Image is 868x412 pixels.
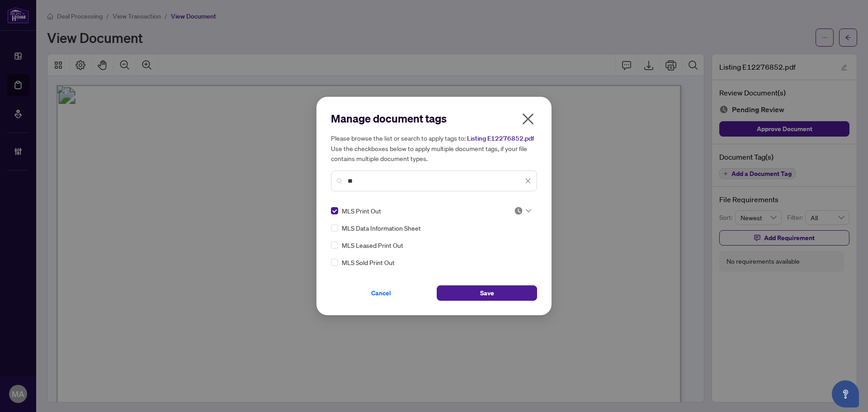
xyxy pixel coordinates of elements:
[371,286,391,300] span: Cancel
[342,223,421,233] span: MLS Data Information Sheet
[514,206,531,215] span: Pending Review
[521,112,535,126] span: close
[467,134,534,142] span: Listing E12276852.pdf
[525,178,531,184] span: close
[832,380,859,407] button: Open asap
[342,206,381,216] span: MLS Print Out
[342,257,395,267] span: MLS Sold Print Out
[331,111,537,126] h2: Manage document tags
[331,285,431,301] button: Cancel
[331,133,537,163] h5: Please browse the list or search to apply tags to: Use the checkboxes below to apply multiple doc...
[342,240,403,250] span: MLS Leased Print Out
[514,206,523,215] img: status
[480,286,494,300] span: Save
[437,285,537,301] button: Save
